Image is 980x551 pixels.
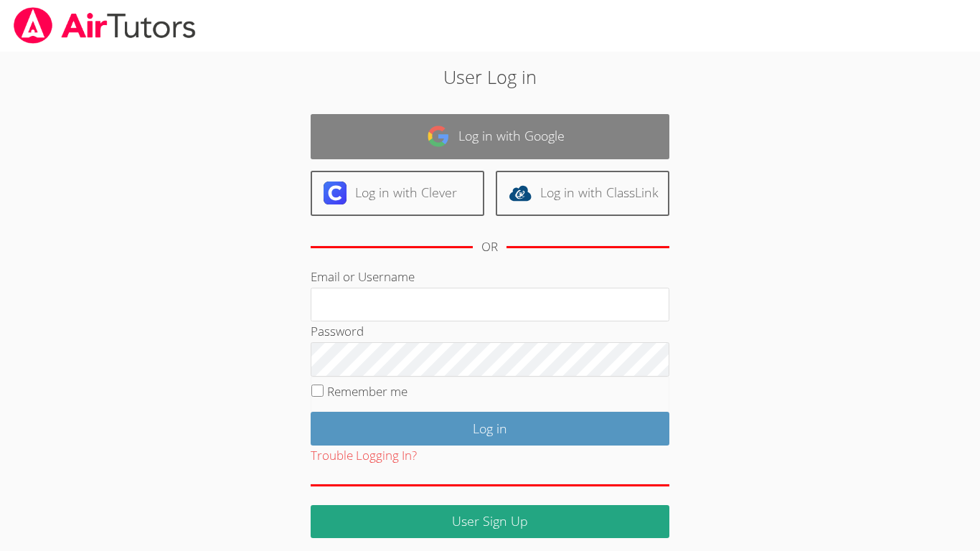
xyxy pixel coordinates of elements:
[324,182,347,204] img: clever-logo-6eab21bc6e7a338710f1a6ff85c0baf02591cd810cc4098c63d3a4b26e2feb20.svg
[311,505,669,539] a: User Sign Up
[311,446,417,466] button: Trouble Logging In?
[311,323,364,339] label: Password
[311,114,669,159] a: Log in with Google
[427,125,450,148] img: google-logo-50288ca7cdecda66e5e0955fdab243c47b7ad437acaf1139b6f446037453330a.svg
[225,63,755,90] h2: User Log in
[327,383,407,400] label: Remember me
[496,171,669,216] a: Log in with ClassLink
[311,268,415,285] label: Email or Username
[311,171,484,216] a: Log in with Clever
[481,237,498,258] div: OR
[311,412,669,446] input: Log in
[509,182,532,204] img: classlink-logo-d6bb404cc1216ec64c9a2012d9dc4662098be43eaf13dc465df04b49fa7ab582.svg
[12,7,197,44] img: airtutors_banner-c4298cdbf04f3fff15de1276eac7730deb9818008684d7c2e4769d2f7ddbe033.png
